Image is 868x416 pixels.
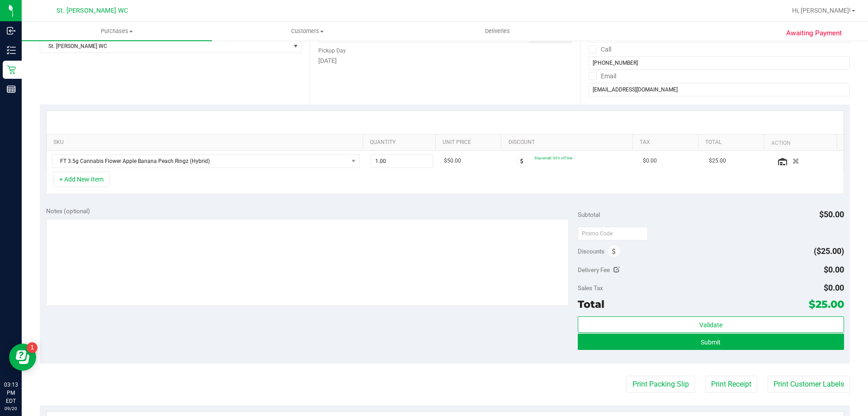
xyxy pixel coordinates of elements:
button: Print Customer Labels [768,376,850,393]
p: 09/20 [4,405,18,412]
button: Print Receipt [705,376,757,393]
span: Validate [699,321,722,329]
span: NO DATA FOUND [52,154,360,168]
input: Promo Code [578,227,648,240]
span: $25.00 [709,157,726,165]
span: Awaiting Payment [786,28,842,38]
a: SKU [53,139,359,146]
span: $0.00 [643,157,657,165]
span: ($25.00) [814,246,844,256]
span: $50.00 [444,157,461,165]
label: Pickup Day [318,47,346,55]
span: Deliveries [473,27,522,35]
button: + Add New Item [53,172,109,187]
input: Format: (999) 999-9999 [589,56,850,70]
span: $0.00 [824,265,844,274]
span: Hi, [PERSON_NAME]! [792,7,851,14]
iframe: Resource center unread badge [27,342,38,353]
a: Tax [640,139,695,146]
label: Call [589,43,611,56]
inline-svg: Inbound [7,26,16,35]
i: Edit Delivery Fee [613,267,620,273]
a: Customers [212,22,402,41]
span: $0.00 [824,283,844,292]
a: Quantity [370,139,432,146]
button: Print Packing Slip [627,376,695,393]
span: Submit [701,339,721,346]
span: 50premall: 50% off line [534,156,572,160]
span: Notes (optional) [46,207,90,215]
span: Purchases [22,27,212,35]
div: [DATE] [318,56,571,66]
input: 1.00 [371,155,433,167]
span: Delivery Fee [578,266,610,273]
span: St. [PERSON_NAME] WC [40,40,290,53]
span: $25.00 [809,298,844,311]
inline-svg: Inventory [7,46,16,55]
a: Deliveries [402,22,593,41]
span: $50.00 [819,210,844,219]
th: Action [764,134,836,151]
button: Validate [578,316,844,333]
span: Subtotal [578,211,600,218]
iframe: Resource center [9,344,36,371]
span: St. [PERSON_NAME] WC [57,7,128,14]
label: Email [589,70,616,83]
span: Total [578,298,604,311]
p: 03:13 PM EDT [4,381,18,405]
span: FT 3.5g Cannabis Flower Apple Banana Peach Ringz (Hybrid) [52,155,348,167]
span: Customers [212,27,402,35]
a: Purchases [22,22,212,41]
a: Unit Price [443,139,498,146]
span: Sales Tax [578,284,603,292]
a: Discount [509,139,629,146]
inline-svg: Retail [7,65,16,74]
span: select [290,40,301,53]
button: Submit [578,334,844,350]
a: Total [705,139,760,146]
span: Discounts [578,243,604,259]
inline-svg: Reports [7,85,16,94]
